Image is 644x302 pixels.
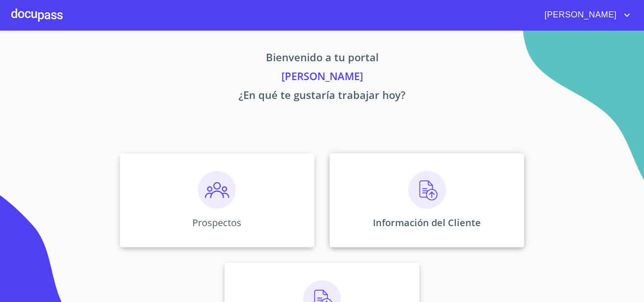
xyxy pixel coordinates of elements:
span: [PERSON_NAME] [537,8,621,23]
button: account of current user [537,8,633,23]
p: [PERSON_NAME] [32,68,612,87]
img: prospectos.png [198,171,236,209]
p: Bienvenido a tu portal [32,49,612,68]
p: ¿En qué te gustaría trabajar hoy? [32,87,612,106]
p: Prospectos [192,216,241,229]
p: Información del Cliente [373,216,481,229]
img: carga.png [408,171,446,209]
